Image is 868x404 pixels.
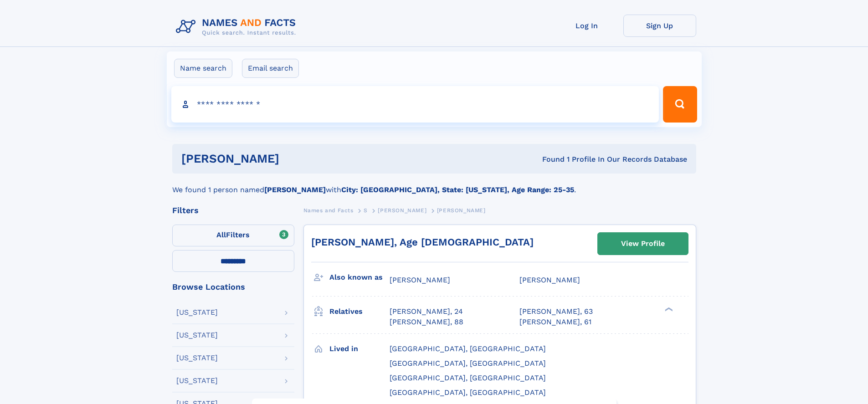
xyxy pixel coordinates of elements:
a: [PERSON_NAME], 61 [519,317,591,327]
a: [PERSON_NAME], 88 [390,317,463,327]
span: [PERSON_NAME] [378,207,426,214]
h3: Also known as [329,270,390,285]
span: [GEOGRAPHIC_DATA], [GEOGRAPHIC_DATA] [390,373,546,382]
span: [PERSON_NAME] [519,276,580,284]
h3: Lived in [329,341,390,357]
label: Email search [242,59,299,78]
a: [PERSON_NAME], Age [DEMOGRAPHIC_DATA] [311,236,534,248]
label: Name search [174,59,232,78]
a: Log In [550,15,623,37]
input: search input [171,86,659,123]
a: S [364,205,368,216]
span: All [216,230,226,239]
span: [GEOGRAPHIC_DATA], [GEOGRAPHIC_DATA] [390,359,546,368]
h3: Relatives [329,304,390,319]
a: [PERSON_NAME], 24 [390,307,463,317]
a: [PERSON_NAME] [378,205,426,216]
a: Names and Facts [303,205,354,216]
b: City: [GEOGRAPHIC_DATA], State: [US_STATE], Age Range: 25-35 [341,185,574,194]
label: Filters [172,225,294,246]
div: Found 1 Profile In Our Records Database [411,154,687,164]
span: [PERSON_NAME] [390,276,450,284]
div: Filters [172,206,294,215]
h1: [PERSON_NAME] [181,153,411,164]
div: [US_STATE] [176,332,218,339]
span: [GEOGRAPHIC_DATA], [GEOGRAPHIC_DATA] [390,388,546,397]
a: [PERSON_NAME], 63 [519,307,593,317]
span: [PERSON_NAME] [437,207,486,214]
a: View Profile [598,233,688,255]
span: S [364,207,368,214]
div: ❯ [663,307,673,312]
span: [GEOGRAPHIC_DATA], [GEOGRAPHIC_DATA] [390,344,546,353]
div: We found 1 person named with . [172,174,696,195]
img: Logo Names and Facts [172,15,303,39]
a: Sign Up [623,15,696,37]
button: Search Button [663,86,697,123]
b: [PERSON_NAME] [264,185,326,194]
div: Browse Locations [172,283,294,291]
div: [US_STATE] [176,309,218,316]
div: [US_STATE] [176,377,218,384]
div: View Profile [621,233,665,254]
div: [US_STATE] [176,354,218,362]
